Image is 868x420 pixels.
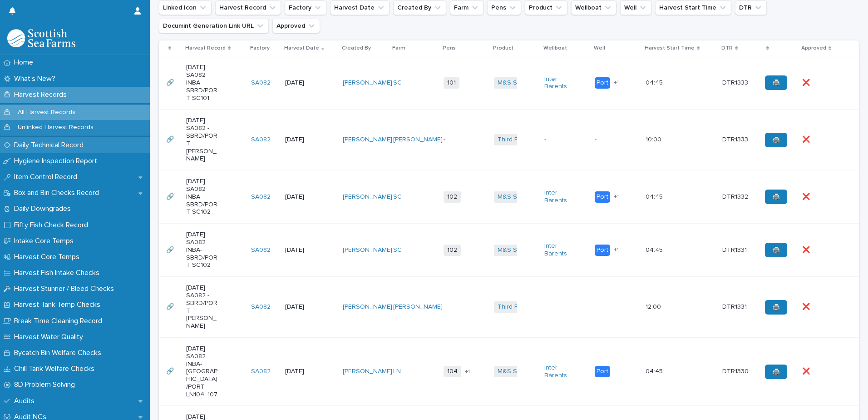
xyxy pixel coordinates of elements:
p: [DATE] SA082 -SBRD/PORT [PERSON_NAME] [186,284,218,330]
p: Intake Core Temps [10,237,81,245]
tr: 🔗🔗 [DATE] SA082 INBA-SBRD/PORT SC101SA082 [DATE][PERSON_NAME] SC 101M&S Select Inter Barents Port... [159,56,859,110]
a: SA082 [251,193,271,201]
p: Audits [10,397,42,405]
p: Harvest Core Temps [10,253,87,261]
span: 104 [444,366,461,377]
button: Harvest Start Time [655,0,731,15]
a: Inter Barents [544,242,577,258]
span: + 1 [614,194,619,200]
p: [DATE] SA082 INBA-[GEOGRAPHIC_DATA]/PORT LN104, 107 [186,345,218,399]
a: M&S Select [498,193,532,201]
p: 04:45 [646,77,665,87]
p: Created By [342,43,371,53]
a: [PERSON_NAME] [343,193,392,201]
p: Factory [250,43,270,53]
p: Break Time Cleaning Record [10,317,109,325]
tr: 🔗🔗 [DATE] SA082 INBA-[GEOGRAPHIC_DATA]/PORT LN104, 107SA082 [DATE][PERSON_NAME] LN 104+1M&S Selec... [159,337,859,406]
button: Approved [272,19,320,33]
p: ❌ [802,366,812,375]
p: [DATE] SA082 INBA-SBRD/PORT SC102 [186,231,218,269]
p: Harvest Water Quality [10,333,90,341]
span: + 1 [614,80,619,85]
a: M&S Select [498,246,532,254]
a: SC [393,79,402,87]
a: 🖨️ [765,365,787,379]
p: [DATE] SA082 -SBRD/PORT [PERSON_NAME] [186,117,218,163]
button: Linked Icon [159,0,212,15]
button: Well [620,0,651,15]
a: SA082 [251,368,271,375]
p: [DATE] SA082 INBA-SBRD/PORT SC102 [186,178,218,216]
p: Harvest Fish Intake Checks [10,269,107,277]
tr: 🔗🔗 [DATE] SA082 -SBRD/PORT [PERSON_NAME]SA082 [DATE][PERSON_NAME] [PERSON_NAME] -Third Party Salm... [159,110,859,170]
p: Box and Bin Checks Record [10,189,106,197]
p: 🔗 [166,245,176,254]
p: 🔗 [166,134,176,144]
p: Chill Tank Welfare Checks [10,365,102,373]
p: Home [10,58,40,67]
p: Item Control Record [10,173,84,181]
p: Product [493,43,513,53]
a: [PERSON_NAME] [343,303,392,311]
button: Wellboat [571,0,616,15]
button: Farm [450,0,483,15]
span: 🖨️ [772,247,780,253]
p: [DATE] [285,246,317,254]
p: Harvest Tank Temp Checks [10,300,108,309]
p: ❌ [802,134,812,144]
a: 🖨️ [765,300,787,315]
p: [DATE] [285,79,317,87]
a: SA082 [251,79,271,87]
button: DTR [735,0,767,15]
p: - [544,136,577,144]
p: Daily Downgrades [10,205,78,213]
p: Pens [443,43,456,53]
p: - [595,303,627,311]
p: Well [594,43,605,53]
p: DTR1330 [722,366,750,375]
p: 8D Problem Solving [10,380,82,389]
p: Hygiene Inspection Report [10,157,104,165]
p: [DATE] [285,193,317,201]
p: Harvest Start Time [645,43,695,53]
span: 🖨️ [772,369,780,375]
p: Harvest Date [284,43,319,53]
p: - [544,303,577,311]
p: Daily Technical Record [10,141,91,150]
a: Inter Barents [544,75,577,91]
p: [DATE] SA082 INBA-SBRD/PORT SC101 [186,64,218,102]
span: 🖨️ [772,137,780,143]
div: Port [595,77,610,89]
a: [PERSON_NAME] [343,246,392,254]
p: Wellboat [543,43,567,53]
p: Harvest Record [185,43,226,53]
p: DTR1331 [722,245,749,254]
a: [PERSON_NAME] [343,136,392,144]
p: DTR1333 [722,134,750,144]
p: 🔗 [166,77,176,87]
div: Port [595,191,610,203]
p: - [595,136,627,144]
a: 🖨️ [765,75,787,90]
a: Inter Barents [544,189,577,205]
p: Approved [801,43,826,53]
p: Harvest Stunner / Bleed Checks [10,285,121,293]
p: DTR1332 [722,191,750,201]
a: SA082 [251,136,271,144]
tr: 🔗🔗 [DATE] SA082 -SBRD/PORT [PERSON_NAME]SA082 [DATE][PERSON_NAME] [PERSON_NAME] -Third Party Salm... [159,277,859,338]
a: Third Party Salmon [498,136,552,144]
img: mMrefqRFQpe26GRNOUkG [7,29,75,47]
a: [PERSON_NAME] [393,303,443,311]
p: [DATE] [285,368,317,375]
a: 🖨️ [765,133,787,147]
p: 04:45 [646,191,665,201]
span: 🖨️ [772,80,780,86]
span: 🖨️ [772,194,780,200]
span: 🖨️ [772,304,780,310]
a: M&S Select [498,368,532,375]
tr: 🔗🔗 [DATE] SA082 INBA-SBRD/PORT SC102SA082 [DATE][PERSON_NAME] SC 102M&S Select Inter Barents Port... [159,224,859,277]
button: Pens [487,0,521,15]
button: Documint Generation Link URL [159,19,269,33]
a: [PERSON_NAME] [393,136,443,144]
p: ❌ [802,191,812,201]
